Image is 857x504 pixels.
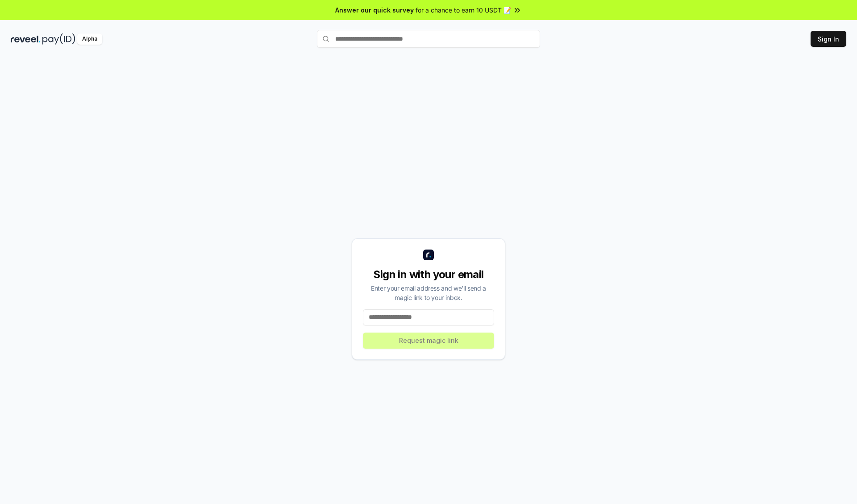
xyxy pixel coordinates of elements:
div: Enter your email address and we’ll send a magic link to your inbox. [363,283,494,302]
span: Answer our quick survey [335,5,414,15]
img: reveel_dark [11,33,41,45]
div: Alpha [77,33,102,45]
button: Sign In [811,31,846,47]
img: logo_small [423,250,434,260]
div: Sign in with your email [363,267,494,282]
span: for a chance to earn 10 USDT 📝 [416,5,511,15]
img: pay_id [42,33,75,45]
